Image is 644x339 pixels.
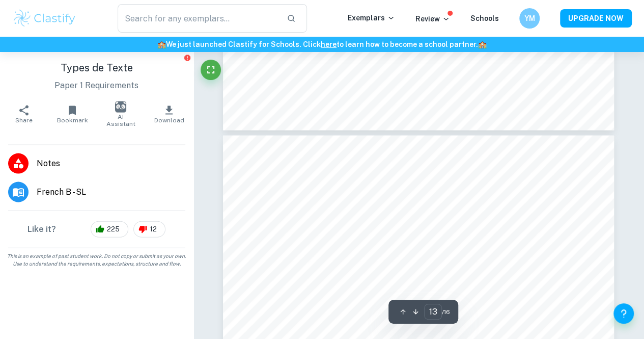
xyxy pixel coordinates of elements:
[91,221,128,238] div: 225
[12,8,77,29] img: Clastify logo
[48,100,97,128] button: Bookmark
[560,9,632,28] button: UPGRADE NOW
[37,158,185,170] span: Notes
[415,13,450,24] p: Review
[103,113,139,127] span: AI Assistant
[613,303,634,324] button: Help and Feedback
[115,101,126,113] img: AI Assistant
[201,60,221,80] button: Fullscreen
[27,223,56,236] h6: Like it?
[321,40,337,48] a: here
[8,60,185,75] h1: Types de Texte
[15,117,33,124] span: Share
[478,40,487,48] span: 🏫
[101,224,125,234] span: 225
[145,100,193,128] button: Download
[57,117,88,124] span: Bookmark
[4,252,189,268] span: This is an example of past student work. Do not copy or submit as your own. Use to understand the...
[184,54,191,62] button: Report issue
[470,14,499,22] a: Schools
[442,307,450,317] span: / 16
[144,224,162,234] span: 12
[97,100,145,128] button: AI Assistant
[118,4,278,33] input: Search for any exemplars...
[2,39,642,50] h6: We just launched Clastify for Schools. Click to learn how to become a school partner.
[133,221,165,238] div: 12
[348,12,395,23] p: Exemplars
[157,40,166,48] span: 🏫
[37,186,185,198] span: French B - SL
[8,80,185,92] p: Paper 1 Requirements
[154,117,184,124] span: Download
[519,8,540,29] button: YM
[524,13,536,24] h6: YM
